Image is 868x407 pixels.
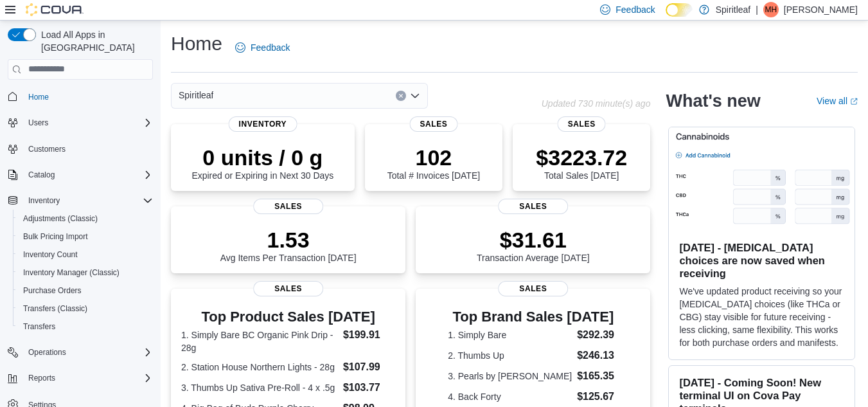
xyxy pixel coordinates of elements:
[251,41,290,54] span: Feedback
[477,227,590,263] div: Transaction Average [DATE]
[23,115,53,131] button: Users
[765,2,777,17] span: MH
[448,349,572,362] dt: 2. Thumbs Up
[28,118,48,128] span: Users
[181,309,395,325] h3: Top Product Sales [DATE]
[716,2,750,17] p: Spiritleaf
[18,319,153,334] span: Transfers
[13,318,158,336] button: Transfers
[666,91,760,111] h2: What's new
[477,227,590,253] p: $31.61
[23,89,153,105] span: Home
[191,145,333,170] p: 0 units / 0 g
[23,285,82,296] span: Purchase Orders
[181,361,338,374] dt: 2. Station House Northern Lights - 28g
[577,389,618,404] dd: $125.67
[18,247,153,262] span: Inventory Count
[817,96,858,106] a: View allExternal link
[577,368,618,384] dd: $165.35
[3,87,158,106] button: Home
[577,348,618,363] dd: $246.13
[23,231,88,242] span: Bulk Pricing Import
[13,246,158,264] button: Inventory Count
[3,343,158,361] button: Operations
[18,301,153,316] span: Transfers (Classic)
[536,145,627,181] div: Total Sales [DATE]
[18,301,93,316] a: Transfers (Classic)
[23,267,120,278] span: Inventory Manager (Classic)
[220,227,357,253] p: 1.53
[23,193,65,208] button: Inventory
[13,282,158,300] button: Purchase Orders
[343,359,395,375] dd: $107.99
[191,145,333,181] div: Expired or Expiring in Next 30 Days
[410,91,420,101] button: Open list of options
[23,193,153,208] span: Inventory
[253,281,324,296] span: Sales
[616,3,655,16] span: Feedback
[3,166,158,184] button: Catalog
[679,285,844,349] p: We've updated product receiving so your [MEDICAL_DATA] choices (like THCa or CBG) stay visible fo...
[26,3,84,16] img: Cova
[448,329,572,341] dt: 1. Simply Bare
[179,87,213,103] span: Spiritleaf
[13,300,158,318] button: Transfers (Classic)
[343,327,395,343] dd: $199.91
[23,141,153,157] span: Customers
[3,114,158,132] button: Users
[23,141,71,157] a: Customers
[784,2,858,17] p: [PERSON_NAME]
[230,35,295,60] a: Feedback
[23,167,153,183] span: Catalog
[28,92,49,102] span: Home
[253,199,324,214] span: Sales
[28,195,60,206] span: Inventory
[18,319,60,334] a: Transfers
[387,145,480,170] p: 102
[18,265,153,280] span: Inventory Manager (Classic)
[18,211,153,226] span: Adjustments (Classic)
[18,229,93,244] a: Bulk Pricing Import
[666,3,693,17] input: Dark Mode
[498,281,569,296] span: Sales
[220,227,357,263] div: Avg Items Per Transaction [DATE]
[3,140,158,158] button: Customers
[448,370,572,383] dt: 3. Pearls by [PERSON_NAME]
[23,213,98,224] span: Adjustments (Classic)
[409,116,457,132] span: Sales
[18,265,125,280] a: Inventory Manager (Classic)
[387,145,480,181] div: Total # Invoices [DATE]
[13,228,158,246] button: Bulk Pricing Import
[542,98,651,109] p: Updated 730 minute(s) ago
[13,264,158,282] button: Inventory Manager (Classic)
[850,98,858,105] svg: External link
[18,247,83,262] a: Inventory Count
[23,303,87,314] span: Transfers (Classic)
[181,329,338,354] dt: 1. Simply Bare BC Organic Pink Drip - 28g
[23,167,60,183] button: Catalog
[666,17,666,17] span: Dark Mode
[679,241,844,280] h3: [DATE] - [MEDICAL_DATA] choices are now saved when receiving
[171,31,222,57] h1: Home
[756,2,758,17] p: |
[343,380,395,395] dd: $103.77
[558,116,606,132] span: Sales
[28,373,55,383] span: Reports
[448,390,572,403] dt: 4. Back Forty
[23,321,55,332] span: Transfers
[18,283,87,298] a: Purchase Orders
[23,345,153,360] span: Operations
[28,144,66,154] span: Customers
[18,211,103,226] a: Adjustments (Classic)
[23,345,71,360] button: Operations
[23,370,153,386] span: Reports
[3,369,158,387] button: Reports
[18,283,153,298] span: Purchase Orders
[18,229,153,244] span: Bulk Pricing Import
[498,199,569,214] span: Sales
[36,28,153,54] span: Load All Apps in [GEOGRAPHIC_DATA]
[181,381,338,394] dt: 3. Thumbs Up Sativa Pre-Roll - 4 x .5g
[763,2,779,17] div: Matthew H
[28,170,55,180] span: Catalog
[23,249,78,260] span: Inventory Count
